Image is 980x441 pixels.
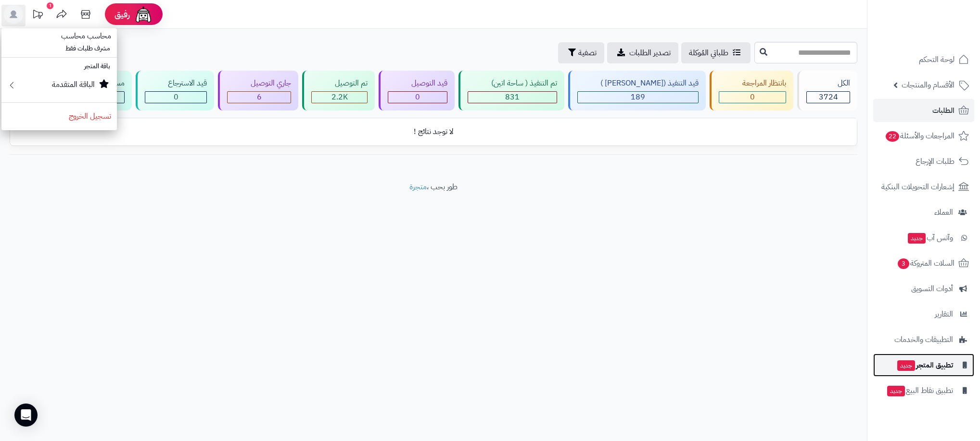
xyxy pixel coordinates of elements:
div: تم التوصيل [311,78,368,89]
div: 831 [468,92,557,103]
div: الكل [806,78,850,89]
span: 3 [897,258,909,269]
span: التطبيقات والخدمات [894,333,953,346]
span: 0 [415,91,420,103]
a: تصدير الطلبات [607,42,678,63]
small: الباقة المتقدمة [52,79,95,90]
span: المراجعات والأسئلة [885,129,955,143]
span: جديد [887,386,905,396]
span: التقارير [935,307,953,321]
li: باقة المتجر [1,60,117,73]
span: الطلبات [932,104,955,117]
span: تطبيق نقاط البيع [886,384,953,397]
span: لوحة التحكم [919,53,955,66]
div: قيد التوصيل [388,78,447,89]
a: قيد الاسترجاع 0 [134,71,216,110]
a: لوحة التحكم [873,48,974,71]
li: مشرف طلبات فقط [1,42,117,56]
a: الكل3724 [795,71,859,110]
a: وآتس آبجديد [873,226,974,249]
a: طلبات الإرجاع [873,150,974,173]
img: logo-2.png [915,7,971,27]
span: تصفية [578,47,597,59]
img: ai-face.png [134,5,153,24]
span: السلات المتروكة [897,257,955,270]
div: 0 [719,92,786,103]
span: 0 [174,91,178,103]
div: 1 [47,2,53,9]
span: الأقسام والمنتجات [902,78,955,92]
a: جاري التوصيل 6 [216,71,300,110]
span: 189 [631,91,645,103]
a: تسجيل الخروج [1,105,117,128]
a: الباقة المتقدمة [1,73,117,100]
a: تم التنفيذ ( ساحة اتين) 831 [457,71,566,110]
a: طلباتي المُوكلة [681,42,751,63]
span: طلباتي المُوكلة [689,47,728,59]
span: 22 [885,131,900,142]
button: تصفية [558,42,604,63]
div: 6 [228,92,291,103]
a: قيد التوصيل 0 [377,71,457,110]
span: 831 [505,91,520,103]
div: بانتظار المراجعة [719,78,786,89]
a: التقارير [873,303,974,326]
span: رفيق [115,9,130,20]
span: 3724 [819,91,838,103]
div: 0 [388,92,447,103]
a: أدوات التسويق [873,277,974,300]
a: المراجعات والأسئلة22 [873,124,974,147]
a: تطبيق المتجرجديد [873,354,974,377]
span: وآتس آب [907,231,953,245]
div: قيد التنفيذ ([PERSON_NAME] ) [577,78,699,89]
span: تطبيق المتجر [896,358,953,372]
a: تحديثات المنصة [25,5,50,26]
a: الطلبات [873,99,974,122]
a: تطبيق نقاط البيعجديد [873,379,974,402]
div: قيد الاسترجاع [145,78,207,89]
span: محاسب محاسب [55,24,117,48]
div: Open Intercom Messenger [14,404,38,427]
div: تم التنفيذ ( ساحة اتين) [468,78,557,89]
a: العملاء [873,201,974,224]
a: بانتظار المراجعة 0 [708,71,795,110]
div: جاري التوصيل [227,78,291,89]
a: السلات المتروكة3 [873,252,974,275]
div: 2230 [312,92,367,103]
span: العملاء [934,206,953,219]
span: 6 [257,91,262,103]
div: 189 [578,92,699,103]
span: جديد [897,360,915,371]
span: طلبات الإرجاع [916,155,955,168]
span: إشعارات التحويلات البنكية [881,180,955,194]
span: 0 [750,91,755,103]
a: متجرة [409,181,427,193]
a: قيد التنفيذ ([PERSON_NAME] ) 189 [566,71,708,110]
div: 0 [145,92,207,103]
a: تم التوصيل 2.2K [300,71,377,110]
span: أدوات التسويق [911,282,953,295]
span: تصدير الطلبات [629,47,671,59]
a: إشعارات التحويلات البنكية [873,175,974,198]
a: التطبيقات والخدمات [873,328,974,351]
span: 2.2K [331,91,348,103]
td: لا توجد نتائج ! [10,119,857,145]
span: جديد [908,233,926,244]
